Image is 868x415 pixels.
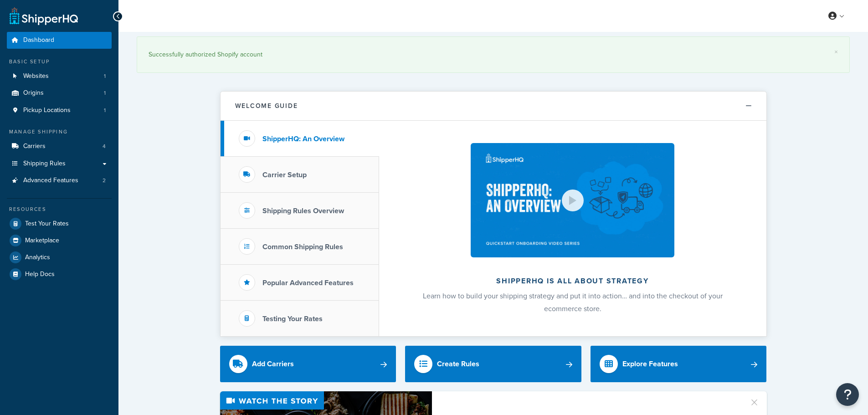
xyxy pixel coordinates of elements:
[403,277,742,285] h2: ShipperHQ is all about strategy
[23,160,66,168] span: Shipping Rules
[220,346,396,382] a: Add Carriers
[622,358,678,370] div: Explore Features
[104,72,106,80] span: 1
[437,358,479,370] div: Create Rules
[104,89,106,97] span: 1
[25,271,55,278] span: Help Docs
[7,205,112,213] div: Resources
[7,138,112,155] li: Carriers
[23,177,78,184] span: Advanced Features
[262,171,307,179] h3: Carrier Setup
[25,220,69,228] span: Test Your Rates
[25,237,59,245] span: Marketplace
[405,346,581,382] a: Create Rules
[262,243,343,251] h3: Common Shipping Rules
[7,138,112,155] a: Carriers4
[7,85,112,102] li: Origins
[25,254,50,261] span: Analytics
[834,48,838,56] a: ×
[262,207,344,215] h3: Shipping Rules Overview
[7,266,112,282] a: Help Docs
[7,155,112,172] a: Shipping Rules
[7,249,112,266] a: Analytics
[23,72,49,80] span: Websites
[23,89,44,97] span: Origins
[23,107,71,114] span: Pickup Locations
[7,102,112,119] a: Pickup Locations1
[7,32,112,49] a: Dashboard
[262,315,323,323] h3: Testing Your Rates
[104,107,106,114] span: 1
[103,143,106,150] span: 4
[7,68,112,85] a: Websites1
[7,215,112,232] a: Test Your Rates
[103,177,106,184] span: 2
[149,48,838,61] div: Successfully authorized Shopify account
[23,36,54,44] span: Dashboard
[23,143,46,150] span: Carriers
[7,172,112,189] a: Advanced Features2
[7,58,112,66] div: Basic Setup
[7,68,112,85] li: Websites
[262,279,354,287] h3: Popular Advanced Features
[7,85,112,102] a: Origins1
[7,128,112,136] div: Manage Shipping
[836,383,859,406] button: Open Resource Center
[471,143,674,257] img: ShipperHQ is all about strategy
[7,102,112,119] li: Pickup Locations
[423,291,723,314] span: Learn how to build your shipping strategy and put it into action… and into the checkout of your e...
[252,358,294,370] div: Add Carriers
[235,102,298,109] h2: Welcome Guide
[262,135,344,143] h3: ShipperHQ: An Overview
[591,346,767,382] a: Explore Features
[7,172,112,189] li: Advanced Features
[7,232,112,249] a: Marketplace
[221,92,766,121] button: Welcome Guide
